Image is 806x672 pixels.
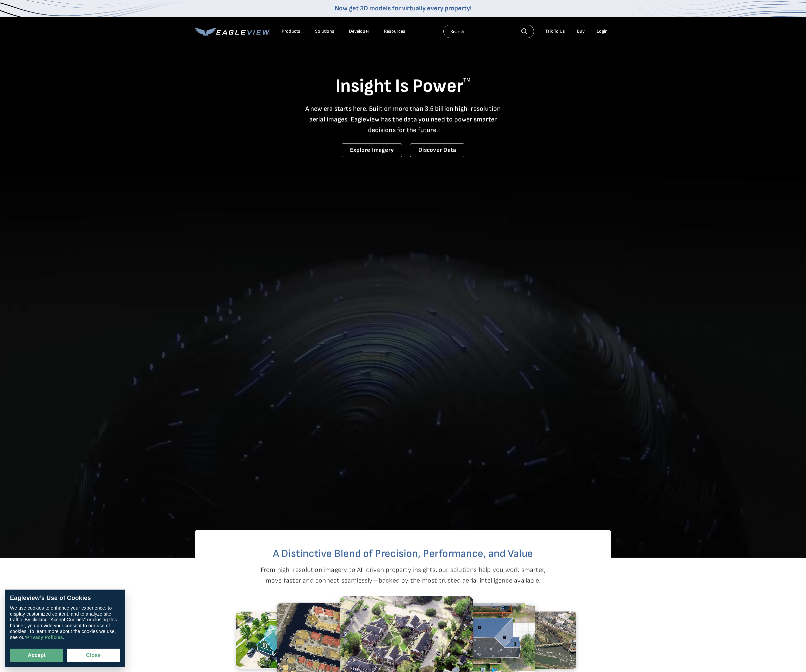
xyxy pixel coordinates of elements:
a: Explore Imagery [342,143,402,157]
div: Talk To Us [545,28,565,34]
div: Products [282,28,300,34]
h2: A Distinctive Blend of Precision, Performance, and Value [222,549,584,559]
input: Search [443,25,534,38]
a: Discover Data [410,143,464,157]
img: 4.2.png [236,612,323,669]
p: A new era starts here. Built on more than 3.5 billion high-resolution aerial images, Eagleview ha... [301,103,505,135]
a: Privacy Policies [26,635,63,640]
a: Developer [349,28,369,34]
a: Buy [577,28,585,34]
div: Login [597,28,608,34]
h1: Insight Is Power [195,75,611,98]
button: Close [67,649,120,662]
div: Solutions [315,28,334,34]
sup: TM [463,77,471,83]
p: From high-resolution imagery to AI-driven property insights, our solutions help you work smarter,... [260,565,546,586]
div: Resources [384,28,405,34]
a: Now get 3D models for virtually every property! [335,4,472,12]
button: Accept [10,649,63,662]
div: Eagleview’s Use of Cookies [10,595,120,602]
div: We use cookies to enhance your experience, to display customized content, and to analyze site tra... [10,605,120,640]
